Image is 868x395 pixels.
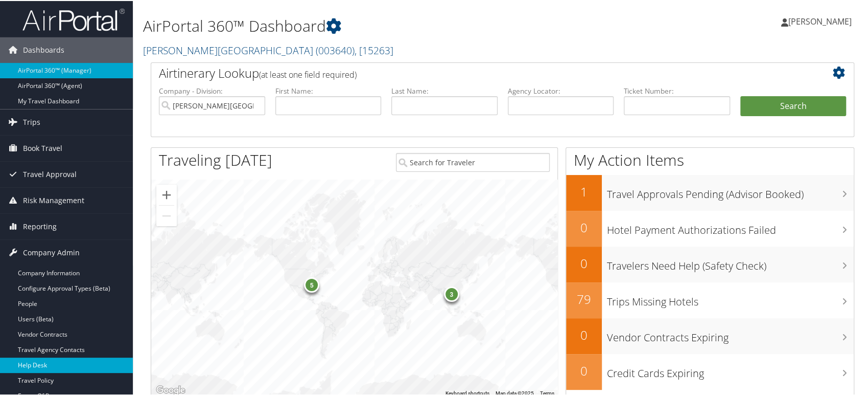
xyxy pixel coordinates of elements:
[607,217,854,236] h3: Hotel Payment Authorizations Failed
[781,5,862,36] a: [PERSON_NAME]
[23,239,80,265] span: Company Admin
[23,108,40,134] span: Trips
[607,181,854,201] h3: Travel Approvals Pending (Advisor Booked)
[496,389,534,395] span: Map data ©2025
[607,253,854,272] h3: Travelers Need Help (Safety Check)
[22,7,125,31] img: airportal-logo.png
[740,95,847,116] button: Search
[566,148,854,170] h1: My Action Items
[23,36,64,62] span: Dashboards
[391,85,498,95] label: Last Name:
[540,389,554,395] a: Terms (opens in new tab)
[159,148,272,170] h1: Traveling [DATE]
[156,184,177,204] button: Zoom in
[566,182,602,200] h2: 1
[304,276,320,292] div: 5
[23,187,84,212] span: Risk Management
[23,135,62,160] span: Book Travel
[143,42,393,56] a: [PERSON_NAME][GEOGRAPHIC_DATA]
[316,42,355,56] span: ( 003640 )
[566,361,602,379] h2: 0
[396,152,550,171] input: Search for Traveler
[566,317,854,353] a: 0Vendor Contracts Expiring
[23,161,77,186] span: Travel Approval
[566,210,854,246] a: 0Hotel Payment Authorizations Failed
[566,325,602,343] h2: 0
[355,42,393,56] span: , [ 15263 ]
[607,324,854,344] h3: Vendor Contracts Expiring
[566,174,854,210] a: 1Travel Approvals Pending (Advisor Booked)
[23,213,57,238] span: Reporting
[159,85,265,95] label: Company - Division:
[566,254,602,271] h2: 0
[259,68,357,79] span: (at least one field required)
[566,353,854,389] a: 0Credit Cards Expiring
[275,85,382,95] label: First Name:
[508,85,614,95] label: Agency Locator:
[566,246,854,281] a: 0Travelers Need Help (Safety Check)
[788,15,852,26] span: [PERSON_NAME]
[566,290,602,307] h2: 79
[566,218,602,235] h2: 0
[607,289,854,308] h3: Trips Missing Hotels
[143,14,622,36] h1: AirPortal 360™ Dashboard
[444,286,459,301] div: 3
[159,63,787,81] h2: Airtinerary Lookup
[566,281,854,317] a: 79Trips Missing Hotels
[624,85,730,95] label: Ticket Number:
[156,205,177,225] button: Zoom out
[607,360,854,380] h3: Credit Cards Expiring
